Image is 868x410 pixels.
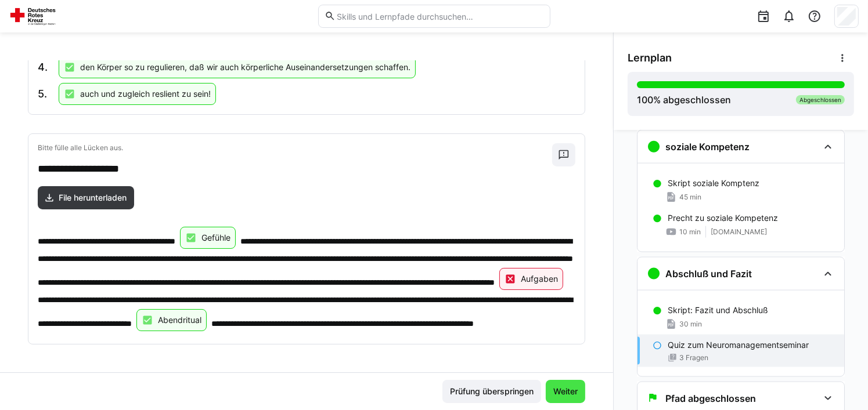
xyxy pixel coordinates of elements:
[201,232,230,244] p: Gefühle
[38,60,49,75] span: 4.
[38,86,49,101] span: 5.
[637,94,653,106] span: 100
[665,268,752,280] h3: Abschluß und Fazit
[668,212,778,224] p: Precht zu soziale Kompetenz
[442,380,541,403] button: Prüfung überspringen
[57,192,128,204] span: File herunterladen
[679,193,701,202] span: 45 min
[679,227,701,237] span: 10 min
[546,380,585,403] button: Weiter
[552,386,579,397] span: Weiter
[336,11,543,21] input: Skills und Lernpfade durchsuchen…
[665,393,756,404] h3: Pfad abgeschlossen
[668,177,759,189] p: Skript soziale Komptenz
[665,141,750,153] h3: soziale Kompetenz
[448,386,535,397] span: Prüfung überspringen
[679,353,708,362] span: 3 Fragen
[38,143,552,153] p: Bitte fülle alle Lücken aus.
[679,320,702,329] span: 30 min
[158,314,201,326] p: Abendritual
[711,227,767,237] span: [DOMAIN_NAME]
[521,273,558,285] p: Aufgaben
[38,186,134,209] a: File herunterladen
[80,61,410,73] p: den Körper so zu regulieren, daß wir auch körperliche Auseinandersetzungen schaffen.
[80,88,211,100] p: auch und zugleich reslient zu sein!
[637,93,731,107] div: % abgeschlossen
[668,304,768,316] p: Skript: Fazit und Abschluß
[628,52,672,64] span: Lernplan
[796,95,845,104] div: Abgeschlossen
[668,339,809,351] p: Quiz zum Neuromanagementseminar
